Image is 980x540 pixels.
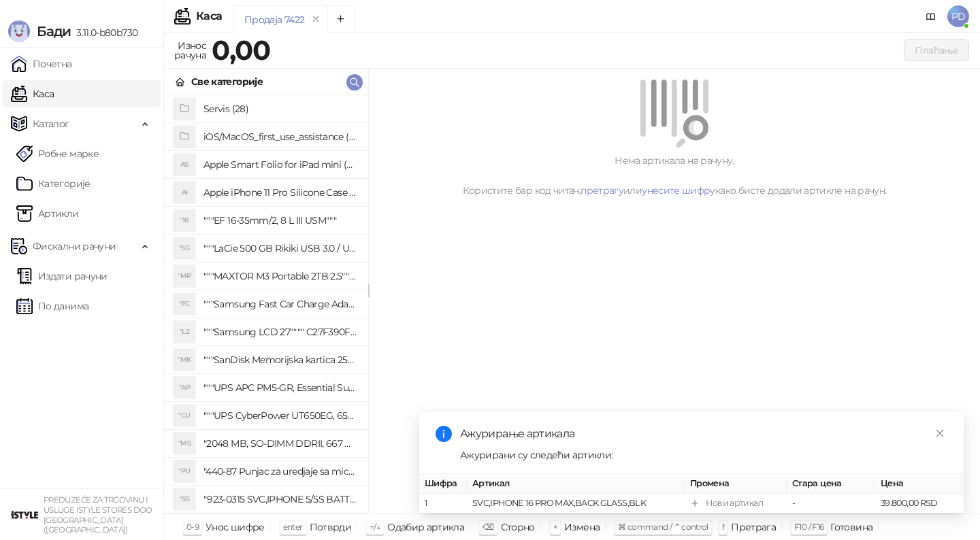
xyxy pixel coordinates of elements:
span: ⌫ [483,522,493,532]
span: 3.11.0-b80b730 [71,27,137,39]
div: Износ рачуна [171,37,209,64]
button: remove [307,14,325,25]
div: Претрага [731,518,776,536]
div: "FC [174,293,195,315]
td: - [787,494,875,513]
h4: Servis (28) [203,98,357,120]
td: 39.800,00 RSD [875,494,964,513]
div: Ажурирани су следећи артикли: [460,448,947,462]
span: Бади [37,23,71,39]
th: Артикал [467,474,685,494]
button: Плаћање [904,39,969,61]
a: унесите шифру [642,184,715,197]
span: + [553,522,557,532]
div: "MK [174,349,195,371]
a: Робне марке [16,140,99,167]
span: F10 / F16 [794,522,823,532]
div: "CU [174,405,195,426]
span: ↑/↓ [370,522,380,532]
span: enter [283,522,303,532]
h4: """Samsung Fast Car Charge Adapter, brzi auto punja_, boja crna""" [203,293,357,315]
td: 1 [419,494,467,513]
h4: "2048 MB, SO-DIMM DDRII, 667 MHz, Napajanje 1,8 0,1 V, Latencija CL5" [203,433,357,454]
div: Нови артикал [706,496,763,510]
span: PD [947,5,969,27]
th: Промена [685,474,787,494]
h4: iOS/MacOS_first_use_assistance (4) [203,126,357,148]
span: Каталог [33,110,69,137]
h4: Apple iPhone 11 Pro Silicone Case - Black [203,182,357,203]
a: Почетна [11,50,72,78]
th: Шифра [419,474,467,494]
div: Измена [564,518,600,536]
a: претрагу [581,184,623,197]
div: Унос шифре [206,518,265,536]
h4: """EF 16-35mm/2, 8 L III USM""" [203,209,357,231]
div: "AP [174,377,195,399]
div: Сторно [501,518,535,536]
a: ArtikliАртикли [16,200,79,227]
th: Цена [875,474,964,494]
div: AS [174,154,195,175]
h4: "923-0315 SVC,IPHONE 5/5S BATTERY REMOVAL TRAY Držač za iPhone sa kojim se otvara display [203,488,357,510]
td: SVC,IPHONE 16 PRO MAX,BACK GLASS,BLK [467,494,685,513]
span: Фискални рачуни [33,233,116,260]
h4: "440-87 Punjac za uredjaje sa micro USB portom 4/1, Stand." [203,460,357,482]
img: 64x64-companyLogo-77b92cf4-9946-4f36-9751-bf7bb5fd2c7d.png [11,501,38,528]
div: "PU [174,460,195,482]
div: "18 [174,209,195,231]
strong: 0,00 [212,33,270,67]
div: Каса [196,11,222,22]
div: "5G [174,237,195,259]
h4: """UPS CyberPower UT650EG, 650VA/360W , line-int., s_uko, desktop""" [203,405,357,426]
div: Нема артикала на рачуну. Користите бар код читач, или како бисте додали артикле на рачун. [385,153,964,198]
div: Продаја 7422 [244,12,304,27]
img: Logo [8,20,30,42]
h4: """SanDisk Memorijska kartica 256GB microSDXC sa SD adapterom SDSQXA1-256G-GN6MA - Extreme PLUS, ... [203,349,357,371]
a: По данима [16,292,88,320]
div: Потврди [310,518,352,536]
div: Готовина [830,518,872,536]
a: Каса [11,80,54,107]
span: ⌘ command / ⌃ control [618,522,708,532]
h4: """UPS APC PM5-GR, Essential Surge Arrest,5 utic_nica""" [203,377,357,399]
div: "MP [174,265,195,287]
h4: """LaCie 500 GB Rikiki USB 3.0 / Ultra Compact & Resistant aluminum / USB 3.0 / 2.5""""""" [203,237,357,259]
div: grid [164,95,368,513]
div: AI [174,182,195,203]
div: Одабир артикла [387,518,464,536]
a: Документација [920,5,942,27]
small: PREDUZEĆE ZA TRGOVINU I USLUGE ISTYLE STORES DOO [GEOGRAPHIC_DATA] ([GEOGRAPHIC_DATA]) [44,495,152,535]
th: Стара цена [787,474,875,494]
span: close [935,428,945,438]
button: Add tab [327,5,355,33]
span: 0-9 [186,522,199,532]
h4: Apple Smart Folio for iPad mini (A17 Pro) - Sage [203,154,357,175]
h4: """MAXTOR M3 Portable 2TB 2.5"""" crni eksterni hard disk HX-M201TCB/GM""" [203,265,357,287]
span: f [722,522,724,532]
h4: """Samsung LCD 27"""" C27F390FHUXEN""" [203,321,357,343]
a: Категорије [16,170,91,197]
div: Све категорије [191,74,263,89]
a: Издати рачуни [16,263,108,290]
span: info-circle [436,426,452,442]
div: "S5 [174,488,195,510]
div: "MS [174,433,195,454]
a: Close [932,426,947,441]
div: "L2 [174,321,195,343]
div: Ажурирање артикала [460,426,947,442]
